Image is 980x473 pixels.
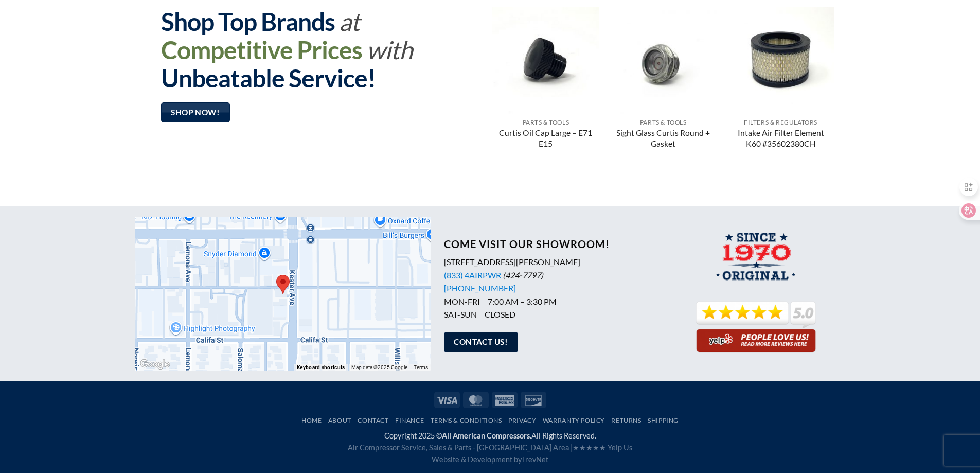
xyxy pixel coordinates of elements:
[522,455,548,464] a: TrevNet
[444,332,518,352] a: Contact Us!
[431,416,502,424] a: Terms & Conditions
[366,35,413,64] em: with
[732,119,829,126] p: Filters & Regulators
[297,364,345,371] button: Keyboard shortcuts
[732,128,829,150] a: Intake Air Filter Element K60 #35602380CH
[573,443,632,452] a: ★★★★★ Yelp Us
[339,7,360,36] em: at
[161,35,362,64] strong: Competitive Prices
[543,416,605,424] a: Warranty Policy
[508,416,536,424] a: Privacy
[727,7,834,114] img: Intake Air Filter Element K60 #35602380CH
[348,443,632,464] span: Air Compressor Service, Sales & Parts - [GEOGRAPHIC_DATA] Area | Website & Development by
[648,416,679,424] a: Shipping
[138,358,172,371] img: Google
[444,238,668,250] h3: Come Visit Our Showroom!
[444,283,516,293] a: [PHONE_NUMBER]
[328,416,351,424] a: About
[444,270,501,280] a: (833) 4AIRPWR
[444,255,668,321] p: [STREET_ADDRESS][PERSON_NAME] MON-FRI 7:00 AM – 3:30 PM SAT-SUN CLOSED
[161,102,230,122] a: Shop Now!
[442,431,531,440] strong: All American Compressors.
[358,416,388,424] a: Contact
[492,7,600,114] img: Curtis Oil Cap Large - E71 E15
[611,416,641,424] a: Returns
[497,128,595,150] a: Curtis Oil Cap Large – E71 E15
[301,416,322,424] a: Home
[433,390,548,408] div: Payment icons
[610,7,717,114] img: Sight Glass Curtis Round + Gasket
[615,128,712,150] a: Sight Glass Curtis Round + Gasket
[503,270,543,280] i: (424-7797)
[615,119,712,126] p: Parts & Tools
[161,7,335,36] strong: Shop Top Brands
[497,119,595,126] p: Parts & Tools
[414,364,428,370] a: Terms (opens in new tab)
[454,336,508,348] span: Contact Us!
[135,430,845,465] div: Copyright 2025 © All Rights Reserved.
[161,63,376,93] strong: Unbeatable Service!
[712,232,800,287] img: The Original All American Compressors
[138,358,172,371] a: Open this area in Google Maps (opens a new window)
[351,364,407,370] span: Map data ©2025 Google
[395,416,424,424] a: Finance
